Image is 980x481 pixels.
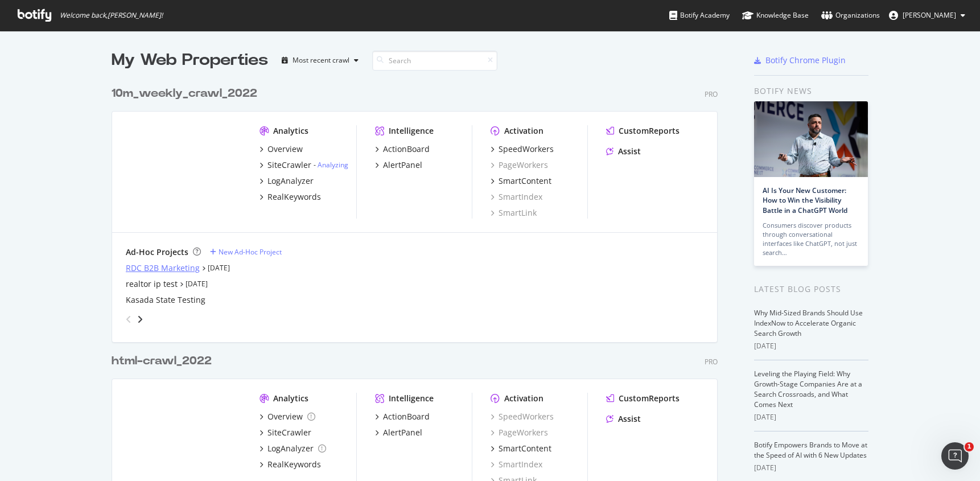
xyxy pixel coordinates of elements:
[821,10,880,21] div: Organizations
[499,143,554,155] div: SpeedWorkers
[375,143,430,155] a: ActionBoard
[754,440,867,460] a: Botify Empowers Brands to Move at the Speed of AI with 6 New Updates
[491,175,551,187] a: SmartContent
[314,160,348,170] div: -
[742,10,809,21] div: Knowledge Base
[112,353,216,369] a: html-crawl_2022
[260,175,314,187] a: LogAnalyzer
[705,89,718,99] div: Pro
[260,159,348,171] a: SiteCrawler- Analyzing
[763,221,859,257] div: Consumers discover products through conversational interfaces like ChatGPT, not just search…
[208,263,230,273] a: [DATE]
[260,443,326,454] a: LogAnalyzer
[267,459,321,470] div: RealKeywords
[260,191,321,203] a: RealKeywords
[112,49,268,72] div: My Web Properties
[619,393,680,404] div: CustomReports
[372,51,497,71] input: Search
[941,442,969,470] iframe: Intercom live chat
[126,246,188,258] div: Ad-Hoc Projects
[210,247,282,257] a: New Ad-Hoc Project
[375,159,422,171] a: AlertPanel
[754,463,868,473] div: [DATE]
[754,55,846,66] a: Botify Chrome Plugin
[121,310,136,328] div: angle-left
[491,427,548,438] a: PageWorkers
[277,51,363,69] button: Most recent crawl
[389,125,434,137] div: Intelligence
[383,159,422,171] div: AlertPanel
[903,10,956,20] span: Demetra Atsaloglou
[754,412,868,422] div: [DATE]
[273,125,308,137] div: Analytics
[754,369,862,409] a: Leveling the Playing Field: Why Growth-Stage Companies Are at a Search Crossroads, and What Comes...
[273,393,308,404] div: Analytics
[112,85,257,102] div: 10m_weekly_crawl_2022
[491,411,554,422] a: SpeedWorkers
[669,10,730,21] div: Botify Academy
[267,443,314,454] div: LogAnalyzer
[763,186,847,215] a: AI Is Your New Customer: How to Win the Visibility Battle in a ChatGPT World
[491,143,554,155] a: SpeedWorkers
[965,442,974,451] span: 1
[260,143,303,155] a: Overview
[260,427,311,438] a: SiteCrawler
[126,125,241,217] img: realtor.com
[383,427,422,438] div: AlertPanel
[618,146,641,157] div: Assist
[705,357,718,367] div: Pro
[754,85,868,97] div: Botify news
[318,160,348,170] a: Analyzing
[491,191,542,203] a: SmartIndex
[383,411,430,422] div: ActionBoard
[375,427,422,438] a: AlertPanel
[765,55,846,66] div: Botify Chrome Plugin
[267,159,311,171] div: SiteCrawler
[504,125,543,137] div: Activation
[504,393,543,404] div: Activation
[112,85,262,102] a: 10m_weekly_crawl_2022
[491,207,537,219] a: SmartLink
[606,393,680,404] a: CustomReports
[267,191,321,203] div: RealKeywords
[126,294,205,306] a: Kasada State Testing
[267,143,303,155] div: Overview
[126,262,200,274] a: RDC B2B Marketing
[126,278,178,290] a: realtor ip test
[491,159,548,171] a: PageWorkers
[754,283,868,295] div: Latest Blog Posts
[293,57,349,64] div: Most recent crawl
[389,393,434,404] div: Intelligence
[267,411,303,422] div: Overview
[619,125,680,137] div: CustomReports
[267,427,311,438] div: SiteCrawler
[880,6,974,24] button: [PERSON_NAME]
[618,413,641,425] div: Assist
[260,411,315,422] a: Overview
[499,175,551,187] div: SmartContent
[60,11,163,20] span: Welcome back, [PERSON_NAME] !
[186,279,208,289] a: [DATE]
[754,308,863,338] a: Why Mid-Sized Brands Should Use IndexNow to Accelerate Organic Search Growth
[219,247,282,257] div: New Ad-Hoc Project
[383,143,430,155] div: ActionBoard
[491,443,551,454] a: SmartContent
[499,443,551,454] div: SmartContent
[112,353,212,369] div: html-crawl_2022
[606,146,641,157] a: Assist
[491,459,542,470] a: SmartIndex
[260,459,321,470] a: RealKeywords
[754,101,868,177] img: AI Is Your New Customer: How to Win the Visibility Battle in a ChatGPT World
[606,125,680,137] a: CustomReports
[267,175,314,187] div: LogAnalyzer
[754,341,868,351] div: [DATE]
[136,314,144,325] div: angle-right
